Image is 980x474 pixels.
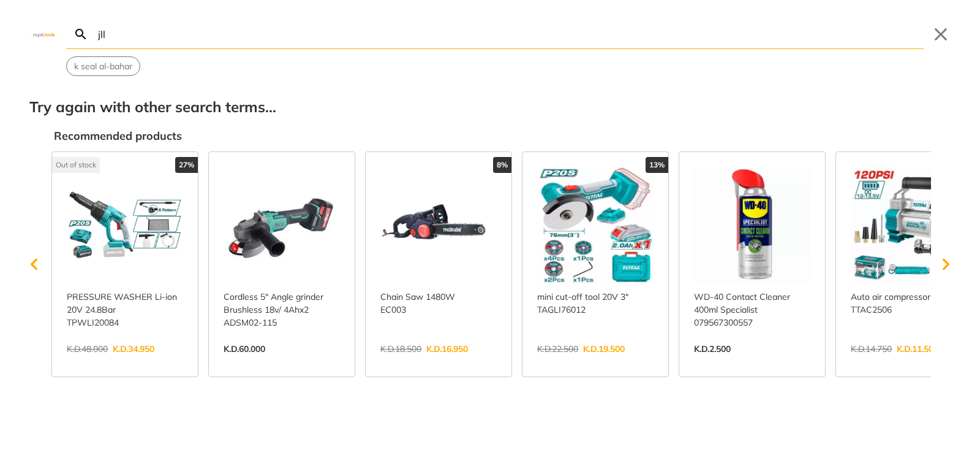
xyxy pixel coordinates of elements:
[933,252,958,277] svg: Scroll right
[52,157,100,173] div: Out of stock
[931,25,951,44] button: Close
[74,60,132,73] span: k seal al-bahar
[67,57,140,75] button: Select suggestion: k seal al-bahar
[29,31,59,37] img: Close
[54,128,951,144] div: Recommended products
[22,252,47,277] svg: Scroll left
[96,20,924,48] input: Search…
[66,56,140,76] div: Suggestion: k seal al-bahar
[175,157,198,173] div: 27%
[646,157,668,173] div: 13%
[493,157,511,173] div: 8%
[73,27,88,42] svg: Search
[29,96,951,118] div: Try again with other search terms…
